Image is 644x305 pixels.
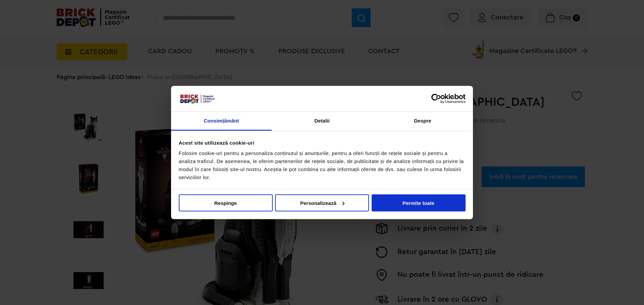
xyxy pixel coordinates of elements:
a: Consimțământ [171,112,272,131]
a: Usercentrics Cookiebot - opens in a new window [407,93,466,103]
div: Folosim cookie-uri pentru a personaliza conținutul și anunțurile, pentru a oferi funcții de rețel... [179,149,466,181]
button: Permite toate [372,194,466,211]
img: siglă [179,93,216,104]
button: Respinge [179,194,273,211]
div: Acest site utilizează cookie-uri [179,139,466,147]
a: Detalii [272,112,372,131]
a: Despre [372,112,473,131]
button: Personalizează [275,194,369,211]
